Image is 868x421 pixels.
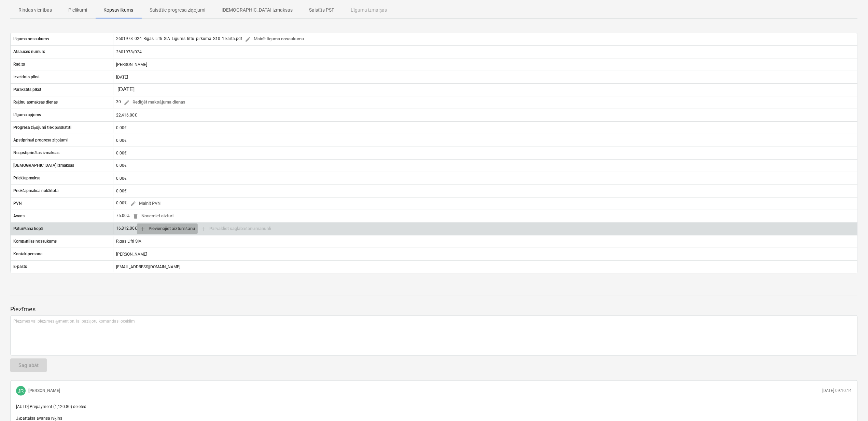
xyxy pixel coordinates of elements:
[137,223,198,234] button: Pievienojiet aizturēšanu
[103,6,133,14] p: Kopsavilkums
[124,98,185,106] span: Rediģēt maksājuma dienas
[130,200,161,207] span: Mainīt PVN
[116,163,127,168] p: 0.00€
[116,223,274,234] div: 16,812.00€
[10,305,858,313] p: Piezīmes
[113,236,857,247] div: Rīgas Lifti SIA
[245,36,251,42] span: edit
[823,388,852,394] p: [DATE] 09:10:14
[13,175,40,181] p: Priekšapmaksa
[68,6,87,14] p: Pielikumi
[13,87,41,93] p: Parakstīts plkst
[13,239,57,244] p: Kompānijas nosaukums
[18,6,52,14] p: Rindas vienības
[113,46,857,57] div: 2601978/024
[18,388,24,394] span: JR
[13,150,59,156] p: Neapstiprinātas izmaksas
[113,72,857,83] div: [DATE]
[245,35,304,43] span: Mainīt līguma nosaukumu
[13,74,40,80] p: Izveidots plkst
[113,249,857,260] div: [PERSON_NAME]
[13,251,42,257] p: Kontaktpersona
[127,198,164,209] button: Mainīt PVN
[13,49,45,55] p: Atsauces numurs
[113,59,857,70] div: [PERSON_NAME]
[13,264,27,270] p: E-pasts
[116,34,307,44] div: 2601978_024_Rigas_Lifti_SIA_Ligums_liftu_pirkuma_S10_1.karta.pdf
[132,212,173,220] span: Noņemiet aizturi
[113,148,857,159] div: 0.00€
[130,211,176,221] button: Noņemiet aizturi
[113,186,857,196] div: 0.00€
[150,6,205,14] p: Saistītie progresa ziņojumi
[113,122,857,133] div: 0.00€
[121,97,188,108] button: Rediģēt maksājuma dienas
[13,99,58,105] p: Rēķinu apmaksas dienas
[13,213,25,219] p: Avans
[113,135,857,146] div: 0.00€
[16,404,87,421] span: [AUTO] Prepayment (1,120.80) deleted: Jāpartaisa avansa rēķins
[132,213,139,219] span: delete
[28,388,60,394] p: [PERSON_NAME]
[13,201,22,206] p: PVN
[113,173,857,184] div: 0.00€
[242,34,307,44] button: Mainīt līguma nosaukumu
[116,85,148,95] input: Mainīt
[16,386,26,396] div: Jānis Ruskuls
[222,6,293,14] p: [DEMOGRAPHIC_DATA] izmaksas
[140,225,195,233] span: Pievienojiet aizturēšanu
[116,97,188,108] div: 30
[116,198,164,209] div: 0.00%
[116,211,176,221] div: 75.00%
[13,36,49,42] p: Līguma nosaukums
[309,6,335,14] p: Saistīts PSF
[124,99,130,106] span: edit
[13,163,74,168] p: [DEMOGRAPHIC_DATA] izmaksas
[113,261,857,272] div: [EMAIL_ADDRESS][DOMAIN_NAME]
[13,137,68,143] p: Apstiprināti progresa ziņojumi
[113,110,857,121] div: 22,416.00€
[13,62,25,67] p: Radīts
[13,125,71,131] p: Progresa ziņojumi tiek pārskatīti
[13,226,43,232] p: Paturēšana kopā
[13,112,41,118] p: Līguma apjoms
[130,201,136,207] span: edit
[13,188,58,194] p: Priekšapmaksa nokārtota
[140,226,146,232] span: add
